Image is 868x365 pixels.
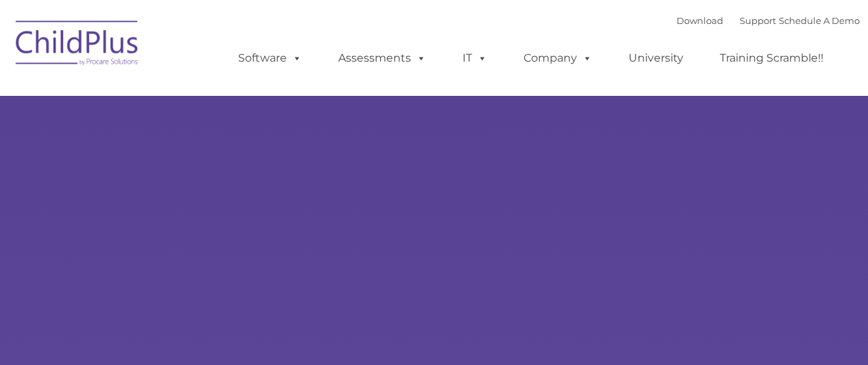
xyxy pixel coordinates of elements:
a: Support [740,15,776,26]
a: Company [510,45,606,72]
a: IT [449,45,501,72]
a: Assessments [325,45,440,72]
font: | [677,15,860,26]
a: Schedule A Demo [779,15,860,26]
a: University [615,45,697,72]
img: ChildPlus by Procare Solutions [9,11,146,79]
a: Software [224,45,316,72]
a: Training Scramble!! [706,45,837,72]
a: Download [677,15,723,26]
